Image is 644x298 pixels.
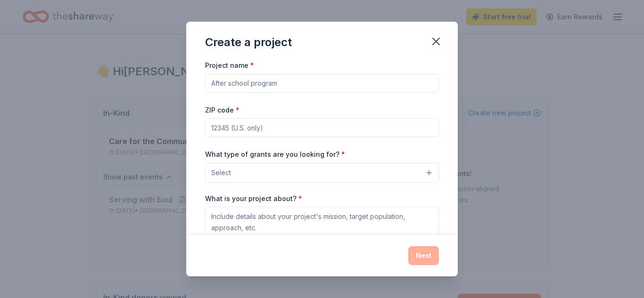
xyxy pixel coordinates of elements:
button: Select [205,163,439,183]
div: Create a project [205,35,292,50]
label: What type of grants are you looking for? [205,150,345,159]
label: ZIP code [205,105,239,115]
label: What is your project about? [205,194,302,203]
input: After school program [205,74,439,93]
span: Select [211,167,231,178]
label: Project name [205,61,254,70]
input: 12345 (U.S. only) [205,118,439,137]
